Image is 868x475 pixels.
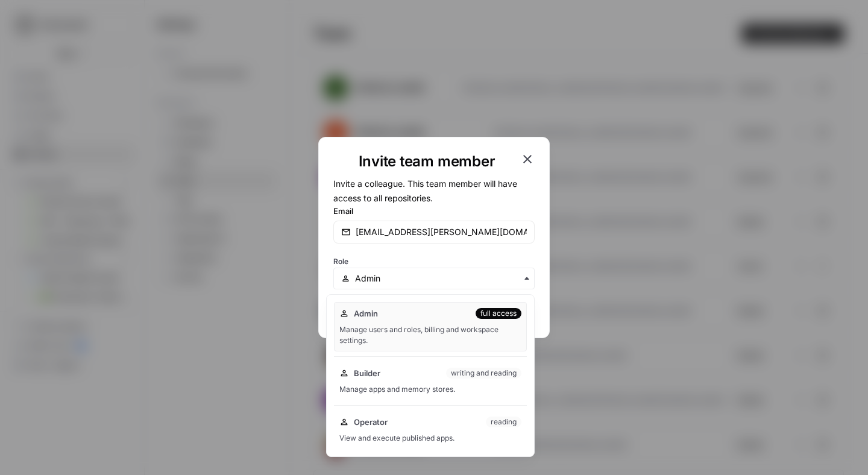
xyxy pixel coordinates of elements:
[355,272,527,285] input: Admin
[356,226,527,238] input: email@company.com
[354,367,380,379] span: Builder
[476,308,521,319] div: full access
[333,257,348,266] span: Role
[354,416,388,428] span: Operator
[339,433,521,444] div: View and execute published apps.
[333,205,535,217] label: Email
[339,384,521,395] div: Manage apps and memory stores.
[486,417,521,427] div: reading
[333,178,517,203] span: Invite a colleague. This team member will have access to all repositories.
[446,368,521,379] div: writing and reading
[339,324,521,346] div: Manage users and roles, billing and workspace settings.
[333,152,520,171] h1: Invite team member
[354,307,378,319] span: Admin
